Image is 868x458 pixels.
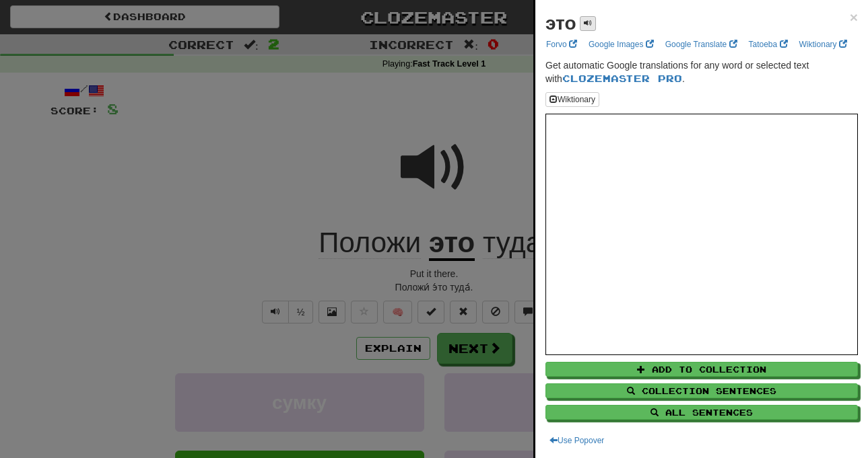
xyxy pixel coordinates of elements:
a: Clozemaster Pro [562,73,682,84]
span: × [850,9,858,25]
a: Wiktionary [795,37,851,52]
button: Wiktionary [545,92,599,107]
button: Add to Collection [545,362,858,377]
a: Tatoeba [745,37,792,52]
button: Close [850,10,858,24]
a: Forvo [542,37,581,52]
button: Collection Sentences [545,383,858,398]
a: Google Images [585,37,658,52]
p: Get automatic Google translations for any word or selected text with . [545,59,858,85]
strong: это [545,13,576,34]
button: Use Popover [545,433,608,448]
a: Google Translate [661,37,741,52]
button: All Sentences [545,405,858,420]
